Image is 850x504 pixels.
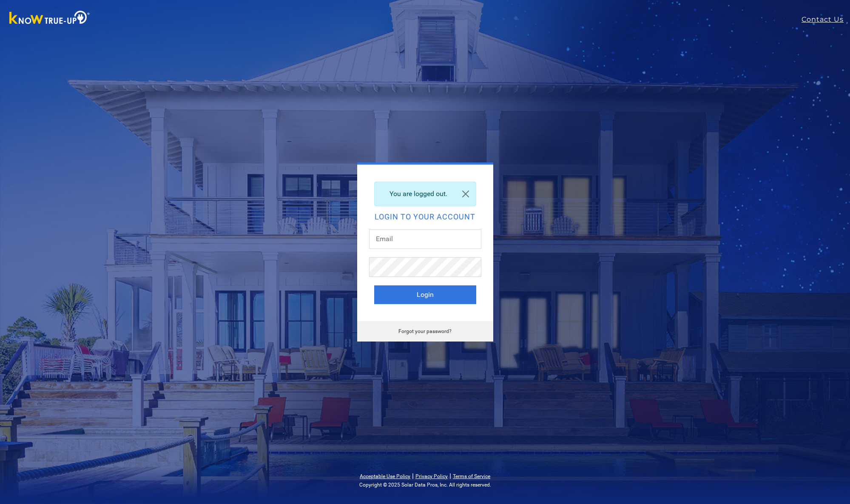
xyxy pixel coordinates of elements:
span: | [412,472,414,480]
a: Close [455,182,476,206]
div: You are logged out. [374,182,476,206]
a: Acceptable Use Policy [360,473,410,479]
span: | [449,472,451,480]
a: Forgot your password? [398,328,452,334]
img: Know True-Up [5,9,94,28]
a: Contact Us [802,14,850,25]
button: Login [374,285,476,304]
h2: Login to your account [374,213,476,221]
a: Terms of Service [453,473,490,479]
a: Privacy Policy [415,473,448,479]
input: Email [369,229,481,249]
